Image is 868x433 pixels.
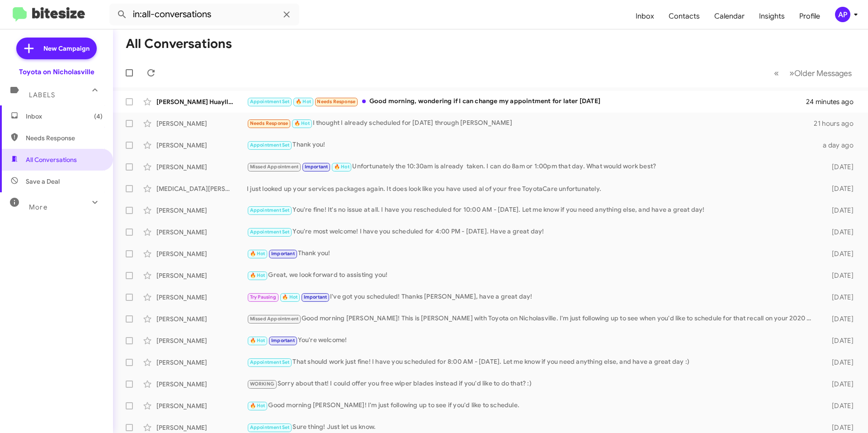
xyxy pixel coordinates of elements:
div: [PERSON_NAME] [156,380,247,389]
div: [DATE] [817,380,861,389]
div: [PERSON_NAME] [156,228,247,237]
span: Older Messages [794,68,852,78]
span: Appointment Set [250,359,290,365]
span: 🔥 Hot [296,99,311,105]
span: Important [305,164,328,170]
div: [MEDICAL_DATA][PERSON_NAME] [156,184,247,193]
span: 🔥 Hot [294,120,310,126]
span: (4) [94,112,103,121]
span: Important [304,294,327,300]
div: 21 hours ago [814,119,861,128]
div: [PERSON_NAME] [156,249,247,258]
span: 🔥 Hot [250,338,265,343]
div: [PERSON_NAME] [156,119,247,128]
div: [PERSON_NAME] Huayllani-[PERSON_NAME] [156,97,247,106]
span: 🔥 Hot [250,251,265,257]
div: [DATE] [817,206,861,215]
span: Inbox [26,112,103,121]
span: Try Pausing [250,294,276,300]
input: Search [109,4,299,25]
div: Sure thing! Just let us know. [247,422,817,433]
span: Important [271,251,295,257]
div: I just looked up your services packages again. It does look like you have used al of your free To... [247,184,817,193]
div: [PERSON_NAME] [156,358,247,367]
div: Good morning, wondering if I can change my appointment for later [DATE] [247,96,807,107]
div: [DATE] [817,293,861,302]
div: [DATE] [817,249,861,258]
div: That should work just fine! I have you scheduled for 8:00 AM - [DATE]. Let me know if you need an... [247,357,817,367]
div: Unfortunately the 10:30am is already taken. I can do 8am or 1:00pm that day. What would work best? [247,162,817,172]
div: [PERSON_NAME] [156,206,247,215]
span: Labels [29,91,55,99]
a: Contacts [661,3,707,29]
span: Missed Appointment [250,164,299,170]
span: Appointment Set [250,424,290,430]
div: Thank you! [247,140,817,150]
button: Next [784,64,857,82]
span: 🔥 Hot [250,403,265,409]
span: Save a Deal [26,177,60,186]
div: [PERSON_NAME] [156,293,247,302]
nav: Page navigation example [769,64,857,82]
div: Thank you! [247,248,817,259]
div: [DATE] [817,162,861,171]
div: [DATE] [817,228,861,237]
div: I thought I already scheduled for [DATE] through [PERSON_NAME] [247,118,814,128]
button: AP [827,7,858,22]
span: » [789,67,794,79]
span: All Conversations [26,155,77,164]
div: [PERSON_NAME] [156,314,247,324]
a: Profile [792,3,827,29]
div: You're welcome! [247,335,817,346]
button: Previous [769,64,784,82]
span: Needs Response [26,133,103,143]
a: Calendar [707,3,752,29]
div: [DATE] [817,423,861,432]
span: Appointment Set [250,99,290,105]
div: [PERSON_NAME] [156,162,247,171]
div: Good morning [PERSON_NAME]! This is [PERSON_NAME] with Toyota on Nicholasville. I'm just followin... [247,314,817,324]
div: a day ago [817,141,861,150]
div: [DATE] [817,184,861,193]
div: [PERSON_NAME] [156,401,247,410]
div: AP [835,7,850,22]
div: You're most welcome! I have you scheduled for 4:00 PM - [DATE]. Have a great day! [247,227,817,237]
div: You're fine! It's no issue at all. I have you rescheduled for 10:00 AM - [DATE]. Let me know if y... [247,205,817,215]
span: More [29,203,47,211]
div: Toyota on Nicholasville [19,67,94,76]
a: Insights [752,3,792,29]
div: 24 minutes ago [807,97,861,106]
div: [DATE] [817,314,861,324]
span: Appointment Set [250,229,290,235]
div: I've got you scheduled! Thanks [PERSON_NAME], have a great day! [247,292,817,302]
div: Great, we look forward to assisting you! [247,270,817,281]
div: [DATE] [817,271,861,280]
span: Missed Appointment [250,316,299,322]
div: [DATE] [817,401,861,410]
div: [PERSON_NAME] [156,141,247,150]
div: [PERSON_NAME] [156,336,247,345]
span: Appointment Set [250,207,290,213]
a: New Campaign [16,38,97,59]
div: [DATE] [817,336,861,345]
span: « [774,67,779,79]
span: Important [271,338,295,343]
a: Inbox [628,3,661,29]
span: New Campaign [43,44,90,53]
span: WORKING [250,381,274,387]
div: [DATE] [817,358,861,367]
span: Needs Response [317,99,355,105]
h1: All Conversations [126,37,232,51]
span: 🔥 Hot [334,164,349,170]
div: [PERSON_NAME] [156,271,247,280]
div: Good morning [PERSON_NAME]! I'm just following up to see if you'd like to schedule. [247,400,817,411]
span: 🔥 Hot [250,272,265,278]
div: [PERSON_NAME] [156,423,247,432]
span: Appointment Set [250,142,290,148]
div: Sorry about that! I could offer you free wiper blades instead if you'd like to do that? :) [247,379,817,389]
